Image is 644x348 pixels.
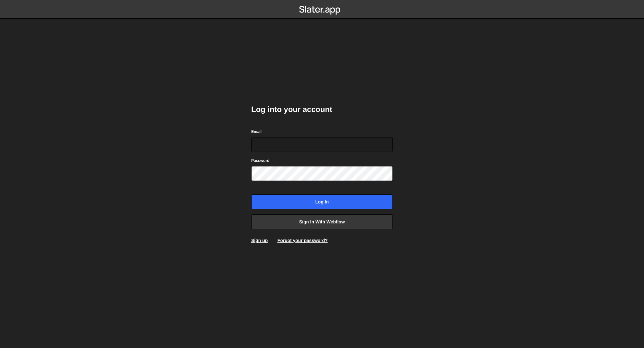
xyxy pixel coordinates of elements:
[251,157,270,164] label: Password
[251,104,393,115] h2: Log into your account
[251,238,268,243] a: Sign up
[277,238,327,243] a: Forgot your password?
[251,194,393,209] input: Log in
[251,214,393,229] a: Sign in with Webflow
[251,128,262,135] label: Email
